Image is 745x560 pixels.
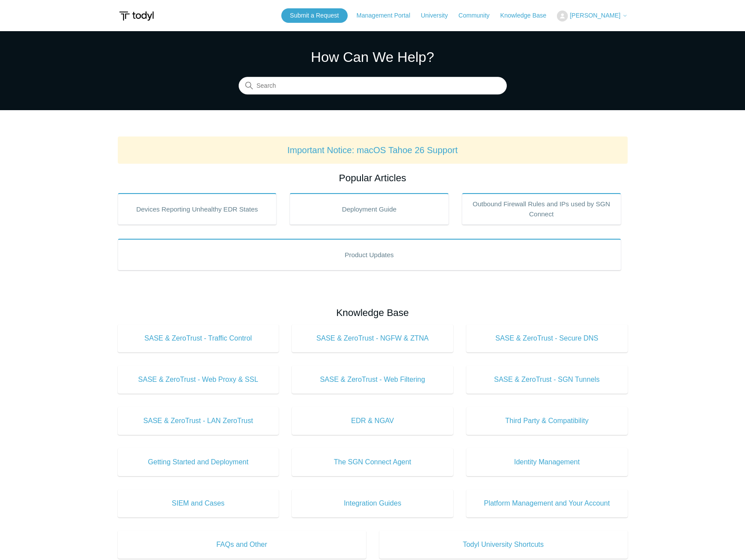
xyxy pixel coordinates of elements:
a: Todyl University Shortcuts [379,531,628,559]
a: Getting Started and Deployment [118,448,279,476]
span: Todyl University Shortcuts [392,539,614,550]
a: EDR & NGAV [292,407,453,435]
a: Deployment Guide [290,193,449,225]
h2: Knowledge Base [118,305,628,320]
span: SASE & ZeroTrust - Traffic Control [131,333,266,344]
a: FAQs and Other [118,531,366,559]
span: SASE & ZeroTrust - LAN ZeroTrust [131,416,266,426]
span: [PERSON_NAME] [570,12,620,19]
a: Identity Management [466,448,628,476]
a: Outbound Firewall Rules and IPs used by SGN Connect [462,193,621,225]
h2: Popular Articles [118,171,628,185]
span: Integration Guides [305,498,440,509]
a: SASE & ZeroTrust - NGFW & ZTNA [292,324,453,352]
a: Devices Reporting Unhealthy EDR States [118,193,277,225]
span: SASE & ZeroTrust - SGN Tunnels [480,374,614,385]
a: SASE & ZeroTrust - Web Proxy & SSL [118,366,279,394]
span: FAQs and Other [131,539,353,550]
a: Third Party & Compatibility [466,407,628,435]
span: EDR & NGAV [305,416,440,426]
span: SIEM and Cases [131,498,266,509]
a: Knowledge Base [500,11,555,20]
a: Community [458,11,498,20]
span: SASE & ZeroTrust - Web Proxy & SSL [131,374,266,385]
a: Product Updates [118,239,621,270]
a: SASE & ZeroTrust - Web Filtering [292,366,453,394]
span: Identity Management [480,457,614,467]
a: SASE & ZeroTrust - LAN ZeroTrust [118,407,279,435]
a: University [421,11,456,20]
button: [PERSON_NAME] [557,11,627,22]
span: Getting Started and Deployment [131,457,266,467]
input: Search [239,77,507,95]
a: SASE & ZeroTrust - SGN Tunnels [466,366,628,394]
img: Todyl Support Center Help Center home page [118,8,155,24]
span: SASE & ZeroTrust - NGFW & ZTNA [305,333,440,344]
h1: How Can We Help? [239,47,507,68]
a: Submit a Request [281,8,348,23]
span: Platform Management and Your Account [480,498,614,509]
span: Third Party & Compatibility [480,416,614,426]
a: SASE & ZeroTrust - Secure DNS [466,324,628,352]
a: SIEM and Cases [118,489,279,517]
a: Integration Guides [292,489,453,517]
span: SASE & ZeroTrust - Secure DNS [480,333,614,344]
a: SASE & ZeroTrust - Traffic Control [118,324,279,352]
a: Platform Management and Your Account [466,489,628,517]
a: Important Notice: macOS Tahoe 26 Support [287,145,458,155]
a: The SGN Connect Agent [292,448,453,476]
span: The SGN Connect Agent [305,457,440,467]
span: SASE & ZeroTrust - Web Filtering [305,374,440,385]
a: Management Portal [356,11,419,20]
